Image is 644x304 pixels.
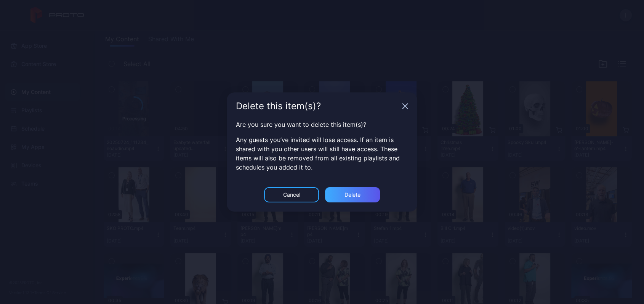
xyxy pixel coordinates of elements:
div: Cancel [283,192,300,198]
button: Cancel [264,187,319,202]
div: Delete this item(s)? [236,102,399,111]
p: Any guests you’ve invited will lose access. If an item is shared with you other users will still ... [236,135,408,172]
p: Are you sure you want to delete this item(s)? [236,120,408,129]
div: Delete [344,192,360,198]
button: Delete [325,187,380,202]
